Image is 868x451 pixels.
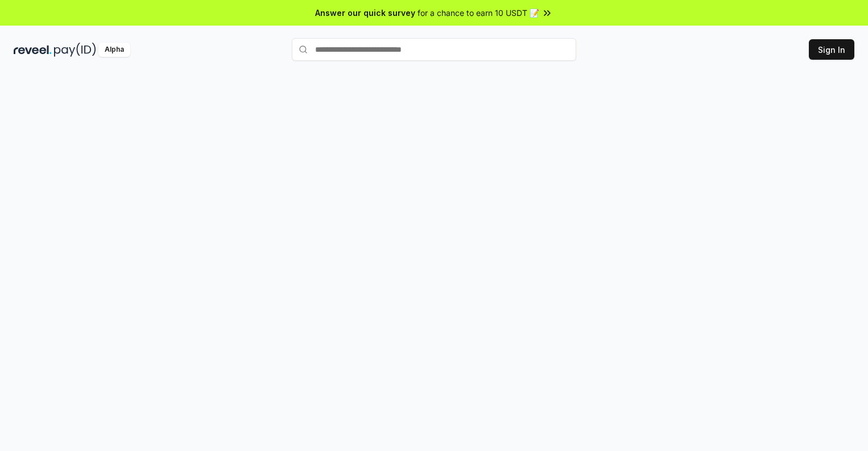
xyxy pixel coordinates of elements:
[418,7,539,19] span: for a chance to earn 10 USDT 📝
[54,43,96,57] img: pay_id
[809,39,854,60] button: Sign In
[98,43,130,57] div: Alpha
[315,7,415,19] span: Answer our quick survey
[14,43,52,57] img: reveel_dark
